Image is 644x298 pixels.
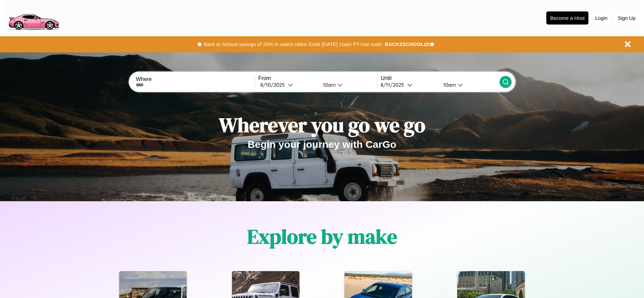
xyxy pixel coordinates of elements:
b: BACK2SCHOOL20 [385,41,429,47]
button: 10am [318,81,377,88]
div: 10am [440,82,458,88]
div: 8 / 11 / 2025 [381,82,407,88]
div: 10am [320,82,337,88]
div: 8 / 10 / 2025 [260,82,288,88]
button: Login [592,12,611,24]
label: Where [136,76,254,82]
h1: Explore by make [247,223,397,250]
button: Become a Host [546,11,588,25]
button: 8/10/2025 [258,81,318,88]
button: Sign Up [614,12,639,24]
label: From [258,75,377,81]
button: 10am [438,81,499,88]
label: Until [381,75,499,81]
img: logo [5,3,62,32]
button: Back to School savings of 20% in select cities! Ends [DATE] 10am PT.Use code: [202,40,385,49]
